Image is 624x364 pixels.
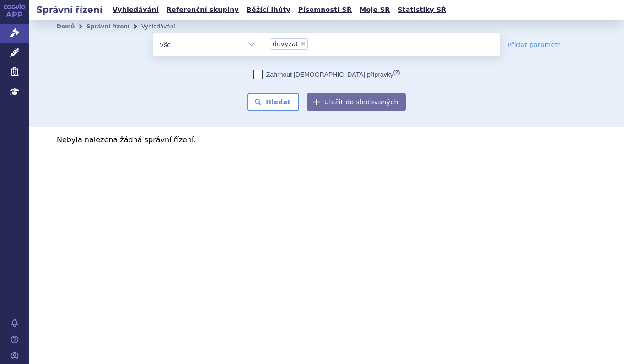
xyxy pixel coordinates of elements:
label: Zahrnout [DEMOGRAPHIC_DATA] přípravky [253,70,400,79]
a: Statistiky SŘ [395,4,449,16]
a: Správní řízení [86,23,129,30]
a: Domů [57,23,75,30]
a: Vyhledávání [110,4,161,16]
button: Hledat [247,93,299,111]
a: Písemnosti SŘ [296,4,355,16]
a: Běžící lhůty [244,4,293,16]
p: Nebyla nalezena žádná správní řízení. [57,136,597,144]
a: Přidat parametr [507,40,561,49]
button: Uložit do sledovaných [307,93,406,111]
span: duvyzat [273,41,298,47]
abbr: (?) [393,70,400,75]
a: Moje SŘ [357,4,393,16]
h2: Správní řízení [29,3,110,16]
input: duvyzat [311,38,316,49]
li: Vyhledávání [141,20,187,33]
span: × [301,41,306,46]
a: Referenční skupiny [164,4,242,16]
